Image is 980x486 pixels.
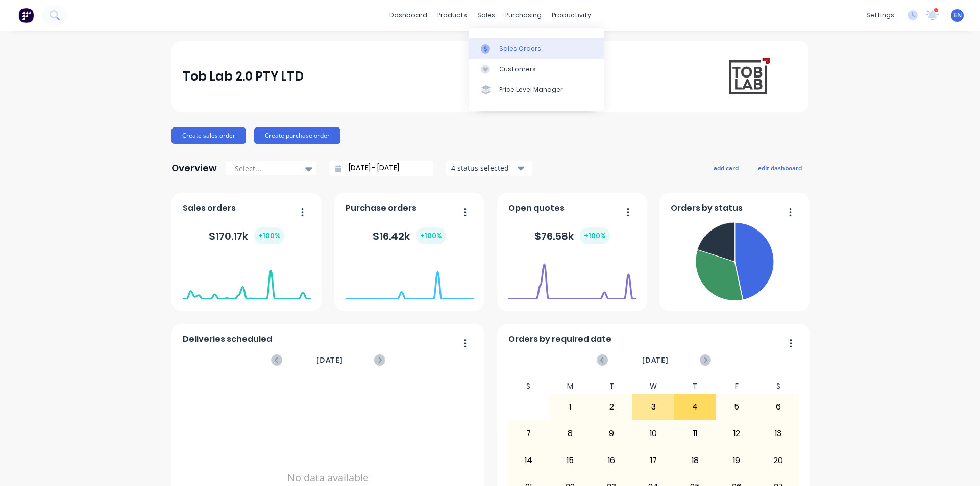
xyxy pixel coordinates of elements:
button: Create purchase order [254,127,340,144]
div: 4 status selected [451,163,516,173]
div: 3 [633,394,674,420]
div: Overview [171,158,217,178]
div: S [508,379,550,394]
div: 19 [716,448,757,473]
div: 1 [550,394,591,420]
span: [DATE] [642,354,669,366]
div: purchasing [500,8,547,23]
div: Customers [499,65,536,74]
div: S [757,379,799,394]
div: Sales Orders [499,44,541,54]
div: + 100 % [580,227,610,244]
div: + 100 % [416,227,446,244]
div: $ 76.58k [534,227,610,244]
div: + 100 % [254,227,284,244]
div: M [549,379,591,394]
div: T [674,379,716,394]
div: 2 [592,394,632,420]
span: Sales orders [183,202,236,214]
div: settings [861,8,899,23]
div: 8 [550,421,591,446]
div: W [632,379,674,394]
div: products [432,8,472,23]
div: 15 [550,448,591,473]
div: 7 [508,421,549,446]
div: T [591,379,633,394]
div: 11 [675,421,716,446]
img: Tob Lab 2.0 PTY LTD [726,55,771,98]
span: Deliveries scheduled [183,333,272,345]
button: Create sales order [171,127,246,144]
button: edit dashboard [751,161,808,174]
a: Customers [469,59,604,80]
div: 10 [633,421,674,446]
span: Purchase orders [346,202,416,214]
span: EN [953,11,962,20]
div: 5 [716,394,757,420]
div: Tob Lab 2.0 PTY LTD [183,66,304,87]
div: $ 16.42k [373,227,446,244]
span: [DATE] [316,354,343,366]
div: 17 [633,448,674,473]
button: 4 status selected [446,161,532,176]
div: $ 170.17k [209,227,284,244]
div: 14 [508,448,549,473]
a: dashboard [384,8,432,23]
div: 16 [592,448,632,473]
div: 9 [592,421,632,446]
a: Sales Orders [469,38,604,59]
div: 18 [675,448,716,473]
span: Orders by status [671,202,743,214]
button: add card [707,161,745,174]
div: 12 [716,421,757,446]
div: 13 [758,421,799,446]
div: Price Level Manager [499,85,563,94]
a: Price Level Manager [469,80,604,100]
div: 4 [675,394,716,420]
div: sales [472,8,500,23]
div: productivity [547,8,596,23]
div: 20 [758,448,799,473]
div: F [716,379,757,394]
img: Factory [18,8,34,23]
span: Open quotes [508,202,565,214]
div: 6 [758,394,799,420]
